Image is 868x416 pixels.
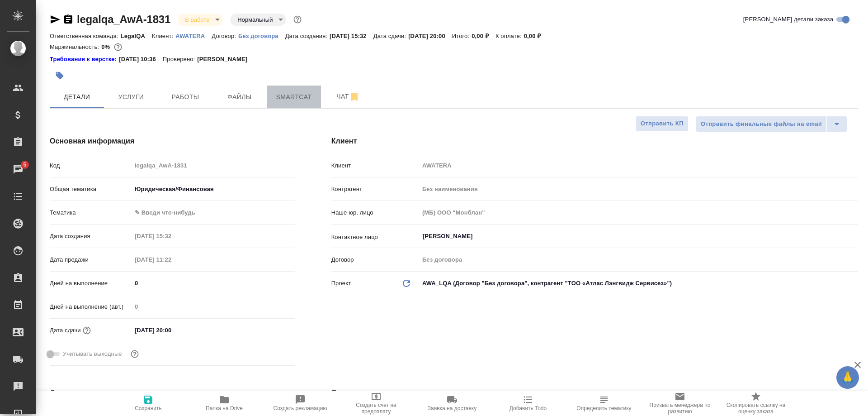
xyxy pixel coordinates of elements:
div: Нажми, чтобы открыть папку с инструкцией [50,55,119,64]
p: [DATE] 15:32 [330,33,373,39]
p: Ответственная команда: [50,33,121,39]
h4: Ответственные [331,387,858,398]
p: LegalQA [121,33,152,39]
p: Проверено: [163,55,198,64]
a: AWATERA [175,32,212,39]
input: Пустое поле [419,206,858,219]
input: ✎ Введи что-нибудь [132,324,211,337]
input: Пустое поле [419,182,858,196]
p: AWATERA [175,33,212,39]
span: Скопировать ссылку на оценку заказа [723,402,788,415]
p: Маржинальность: [50,43,101,50]
span: Создать счет на предоплату [344,402,409,415]
h4: Основная информация [50,136,295,147]
div: В работе [230,14,286,26]
p: Тематика [50,208,132,217]
p: Общая тематика [50,185,132,194]
span: 🙏 [840,368,855,387]
a: 5 [2,158,34,181]
p: Дата создания: [285,33,330,39]
div: ✎ Введи что-нибудь [135,208,284,217]
button: Open [853,235,855,237]
button: Добавить тэг [50,66,70,86]
input: Пустое поле [132,230,211,243]
p: Проект [331,279,351,288]
button: Определить тематику [566,391,642,416]
span: Работы [164,91,207,103]
p: Дата сдачи [50,326,81,335]
span: Чат [326,91,370,102]
a: legalqa_AwA-1831 [77,13,170,25]
button: Призвать менеджера по развитию [642,391,718,416]
button: 🙏 [836,366,859,389]
p: 0,00 ₽ [472,33,495,39]
svg: Отписаться [349,91,360,102]
button: Отправить КП [636,116,689,132]
span: Папка на Drive [206,405,243,411]
a: Требования к верстке: [50,55,119,64]
span: Добавить Todo [509,405,547,411]
h4: Клиент [331,136,858,147]
button: Добавить Todo [490,391,566,416]
span: Определить тематику [576,405,631,411]
button: Папка на Drive [186,391,262,416]
input: Пустое поле [419,253,858,266]
h4: Дополнительно [50,387,295,398]
button: Сохранить [110,391,186,416]
input: Пустое поле [419,159,858,172]
a: Без договора [238,32,285,39]
span: Отправить КП [641,119,684,129]
p: Дней на выполнение (авт.) [50,302,132,311]
input: ✎ Введи что-нибудь [132,277,295,290]
p: [DATE] 20:00 [408,33,452,39]
input: Пустое поле [132,253,211,266]
button: Нормальный [235,16,275,24]
input: Пустое поле [132,159,295,172]
button: Скопировать ссылку на оценку заказа [718,391,794,416]
p: 0,00 ₽ [524,33,548,39]
p: Договор [331,255,419,264]
div: ✎ Введи что-нибудь [132,205,295,220]
span: Услуги [109,91,153,103]
p: Итого: [452,33,472,39]
button: Скопировать ссылку [63,14,74,25]
span: Smartcat [272,91,316,103]
div: Юридическая/Финансовая [132,182,295,197]
button: Если добавить услуги и заполнить их объемом, то дата рассчитается автоматически [81,325,93,336]
button: Создать счет на предоплату [338,391,414,416]
p: Контрагент [331,185,419,194]
span: Заявка на доставку [428,405,476,411]
span: 5 [18,160,32,169]
button: 2049.60 RUB; [112,41,124,53]
p: Дата создания [50,232,132,241]
div: В работе [178,14,223,26]
span: Детали [55,91,99,103]
input: Пустое поле [132,300,295,313]
span: [PERSON_NAME] детали заказа [743,15,833,24]
span: Файлы [218,91,261,103]
div: AWA_LQA (Договор "Без договора", контрагент "TОО «Атлас Лэнгвидж Сервисез»") [419,276,858,291]
p: Контактное лицо [331,233,419,242]
span: Отправить финальные файлы на email [701,119,822,129]
p: Клиент: [152,33,175,39]
span: Сохранить [135,405,162,411]
p: Дней на выполнение [50,279,132,288]
button: Скопировать ссылку для ЯМессенджера [50,14,61,25]
span: Создать рекламацию [274,405,327,411]
p: Наше юр. лицо [331,208,419,217]
button: Заявка на доставку [414,391,490,416]
p: [PERSON_NAME] [197,55,254,64]
p: К оплате: [495,33,524,39]
button: Доп статусы указывают на важность/срочность заказа [292,14,303,25]
p: Без договора [238,33,285,39]
p: Код [50,161,132,170]
p: [DATE] 10:36 [119,55,163,64]
button: Отправить финальные файлы на email [696,116,827,132]
p: 0% [101,43,112,50]
span: Призвать менеджера по развитию [647,402,712,415]
div: split button [696,116,847,132]
button: Выбери, если сб и вс нужно считать рабочими днями для выполнения заказа. [129,348,141,360]
button: Создать рекламацию [262,391,338,416]
span: Учитывать выходные [63,349,122,359]
p: Дата сдачи: [373,33,408,39]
